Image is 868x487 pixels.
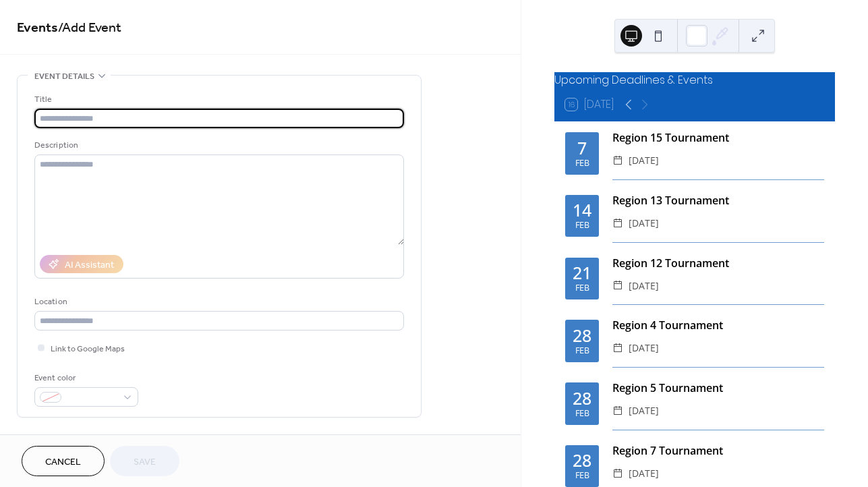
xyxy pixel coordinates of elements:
div: ​ [612,465,623,482]
span: [DATE] [629,403,659,419]
span: / Add Event [58,15,121,41]
div: 28 [573,390,591,407]
div: Feb [575,159,589,168]
div: ​ [612,152,623,169]
div: Location [34,295,401,309]
div: ​ [612,340,623,356]
div: ​ [612,215,623,231]
div: 28 [573,327,591,344]
span: Date and time [34,434,94,448]
div: Title [34,92,401,107]
span: [DATE] [629,465,659,482]
div: Region 5 Tournament [612,380,824,396]
span: Cancel [45,455,81,469]
div: Region 12 Tournament [612,255,824,271]
div: Feb [575,284,589,293]
div: Upcoming Deadlines & Events [554,72,835,88]
div: 14 [573,202,591,219]
div: ​ [612,403,623,419]
span: [DATE] [629,152,659,169]
div: Description [34,138,401,152]
div: Feb [575,409,589,418]
span: Event details [34,69,94,84]
div: Feb [575,471,589,480]
span: Link to Google Maps [51,342,125,356]
div: ​ [612,278,623,294]
div: 7 [577,140,587,156]
span: [DATE] [629,340,659,356]
button: Cancel [22,446,105,476]
div: Region 7 Tournament [612,442,824,459]
div: Region 15 Tournament [612,130,824,146]
div: Feb [575,221,589,230]
span: [DATE] [629,215,659,231]
div: Feb [575,347,589,355]
span: [DATE] [629,278,659,294]
div: Region 13 Tournament [612,192,824,208]
div: 28 [573,452,591,469]
a: Events [17,15,58,41]
div: Region 4 Tournament [612,317,824,333]
div: 21 [573,264,591,281]
div: Event color [34,371,136,385]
